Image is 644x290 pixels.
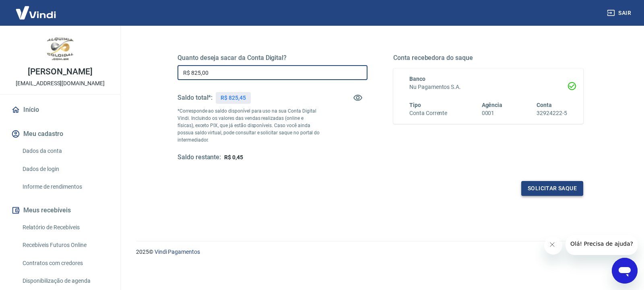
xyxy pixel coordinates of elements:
p: [EMAIL_ADDRESS][DOMAIN_NAME] [16,79,105,88]
a: Relatório de Recebíveis [19,219,111,236]
p: R$ 825,45 [221,94,246,102]
a: Recebíveis Futuros Online [19,237,111,253]
p: *Corresponde ao saldo disponível para uso na sua Conta Digital Vindi. Incluindo os valores das ve... [178,107,320,144]
h5: Saldo restante: [178,153,221,162]
span: Agência [482,102,503,108]
a: Disponibilização de agenda [19,273,111,289]
button: Meu cadastro [10,125,111,143]
h5: Quanto deseja sacar da Conta Digital? [178,54,367,62]
p: 2025 © [136,248,625,256]
a: Dados da conta [19,143,111,159]
a: Informe de rendimentos [19,179,111,195]
button: Meus recebíveis [10,202,111,219]
a: Início [10,101,111,119]
iframe: Botão para abrir a janela de mensagens [612,258,638,284]
h5: Conta recebedora do saque [393,54,583,62]
img: 75f0e068-a169-4282-90ca-448909385b8c.jpeg [44,32,76,64]
h5: Saldo total*: [178,94,213,102]
a: Vindi Pagamentos [155,249,200,255]
iframe: Fechar mensagem [544,237,562,255]
span: Conta [537,102,552,108]
span: R$ 0,45 [224,154,243,160]
a: Contratos com credores [19,255,111,271]
iframe: Mensagem da empresa [566,235,638,255]
span: Tipo [409,102,421,108]
h6: 32924222-5 [537,109,567,117]
h6: Nu Pagamentos S.A. [409,83,567,91]
button: Solicitar saque [521,181,583,196]
span: Banco [409,76,425,82]
img: Vindi [10,0,62,25]
a: Dados de login [19,161,111,177]
h6: Conta Corrente [409,109,447,117]
button: Sair [605,6,634,21]
p: [PERSON_NAME] [28,68,92,76]
h6: 0001 [482,109,503,117]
